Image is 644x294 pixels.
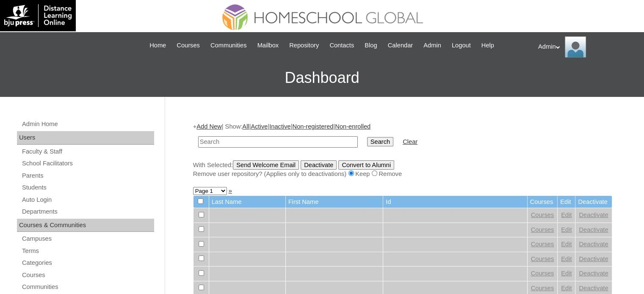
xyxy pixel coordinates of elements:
a: Admin [419,41,445,50]
a: Calendar [384,41,417,50]
a: Blog [360,41,381,50]
a: Inactive [269,123,291,130]
a: Logout [448,41,475,50]
a: Deactivate [579,256,608,262]
td: Deactivate [575,196,611,208]
span: Contacts [329,41,354,50]
td: First Name [286,196,383,208]
input: Convert to Alumni [338,160,394,170]
a: School Facilitators [21,158,154,169]
a: Clear [403,138,417,145]
a: Non-enrolled [335,123,370,130]
span: Mailbox [257,41,279,50]
a: Departments [21,206,154,217]
a: Non-registered [292,123,333,130]
a: Deactivate [579,270,608,277]
span: Courses [177,41,200,50]
a: Courses [531,226,554,233]
a: Students [21,182,154,193]
a: All [242,123,249,130]
a: Courses [21,270,154,280]
a: Parents [21,170,154,181]
a: Edit [561,212,572,218]
span: Admin [423,41,441,50]
div: Courses & Communities [17,219,154,232]
a: Deactivate [579,212,608,218]
span: Home [149,41,166,50]
td: Edit [558,196,575,208]
input: Deactivate [301,160,337,170]
a: Help [477,41,498,50]
td: Id [383,196,527,208]
span: Communities [210,41,247,50]
input: Search [367,137,393,146]
a: Courses [172,41,204,50]
input: Send Welcome Email [233,160,299,170]
a: Courses [531,270,554,277]
a: Admin Home [21,119,154,129]
h3: Dashboard [4,59,640,97]
a: Auto Login [21,195,154,205]
a: Edit [561,241,572,247]
div: Remove user repository? (Applies only to deactivations) Keep Remove [193,170,612,179]
td: Courses [528,196,558,208]
a: Deactivate [579,241,608,247]
a: Categories [21,258,154,268]
div: Users [17,131,154,145]
a: Courses [531,256,554,262]
a: Mailbox [253,41,283,50]
a: Courses [531,285,554,291]
input: Search [198,136,358,148]
div: + | Show: | | | | [193,122,612,178]
img: logo-white.png [4,4,72,27]
span: Repository [289,41,319,50]
a: Contacts [325,41,358,50]
a: Edit [561,226,572,233]
span: Calendar [388,41,413,50]
a: Repository [285,41,323,50]
a: Deactivate [579,226,608,233]
a: Communities [206,41,251,50]
a: Campuses [21,234,154,244]
a: Communities [21,282,154,292]
a: Edit [561,285,572,291]
img: Admin Homeschool Global [565,36,586,58]
td: Last Name [209,196,285,208]
a: Edit [561,270,572,277]
a: » [229,187,232,194]
a: Edit [561,256,572,262]
a: Add New [196,123,221,130]
a: Terms [21,246,154,256]
div: With Selected: [193,160,612,179]
a: Courses [531,241,554,247]
a: Courses [531,212,554,218]
a: Deactivate [579,285,608,291]
a: Faculty & Staff [21,146,154,157]
span: Blog [365,41,377,50]
a: Active [251,123,268,130]
a: Home [145,41,170,50]
span: Help [481,41,494,50]
span: Logout [452,41,471,50]
div: Admin [538,36,636,58]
